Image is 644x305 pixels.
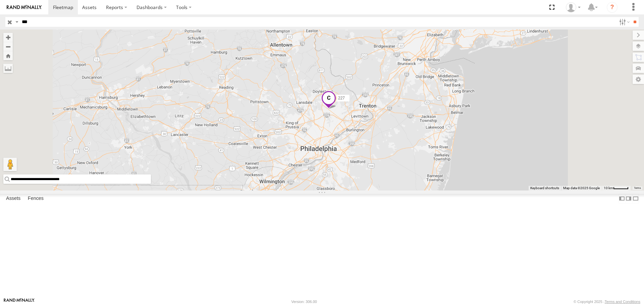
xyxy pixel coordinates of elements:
[3,33,13,42] button: Zoom in
[3,158,17,171] button: Drag Pegman onto the map to open Street View
[625,194,632,204] label: Dock Summary Table to the Right
[24,194,47,204] label: Fences
[616,17,631,27] label: Search Filter Options
[338,96,345,100] span: 227
[4,298,35,305] a: Visit our Website
[604,186,613,190] span: 10 km
[7,5,42,10] img: rand-logo.svg
[3,194,24,204] label: Assets
[619,194,625,204] label: Dock Summary Table to the Left
[607,2,618,13] i: ?
[574,300,640,304] div: © Copyright 2025 -
[634,186,641,189] a: Terms
[602,186,631,190] button: Map Scale: 10 km per 42 pixels
[14,17,19,27] label: Search Query
[563,2,583,12] div: Kim Nappi
[291,300,317,304] div: Version: 306.00
[563,186,600,190] span: Map data ©2025 Google
[3,64,13,73] label: Measure
[3,51,13,60] button: Zoom Home
[3,42,13,51] button: Zoom out
[633,75,644,84] label: Map Settings
[605,300,640,304] a: Terms and Conditions
[530,186,559,190] button: Keyboard shortcuts
[632,194,639,204] label: Hide Summary Table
